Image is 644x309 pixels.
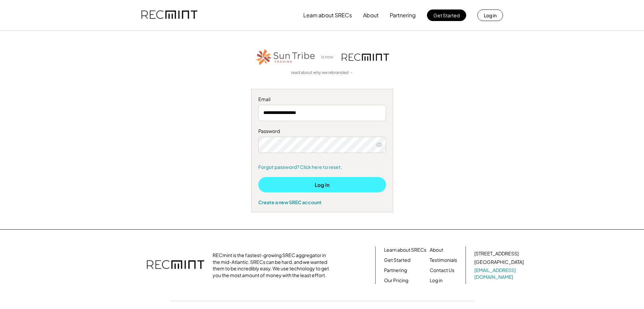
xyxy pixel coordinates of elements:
div: [GEOGRAPHIC_DATA] [474,259,524,266]
a: Our Pricing [384,277,408,284]
a: About [430,247,443,253]
button: Get Started [427,9,466,21]
button: Log In [258,177,386,192]
a: Contact Us [430,267,454,274]
img: recmint-logotype%403x.png [141,4,197,27]
a: Partnering [384,267,407,274]
img: recmint-logotype%403x.png [342,54,389,61]
button: Partnering [390,8,416,22]
div: Create a new SREC account [258,199,386,205]
a: read about why we rebranded → [291,70,353,76]
div: RECmint is the fastest-growing SREC aggregator in the mid-Atlantic. SRECs can be hard, and we wan... [213,252,333,278]
a: Log in [430,277,443,284]
button: Learn about SRECs [303,8,352,22]
img: STT_Horizontal_Logo%2B-%2BColor.png [255,48,316,66]
div: is now [319,54,338,60]
a: Forgot password? Click here to reset. [258,164,386,171]
div: [STREET_ADDRESS] [474,250,519,257]
a: Testimonials [430,257,457,264]
div: Password [258,128,386,135]
div: Email [258,96,386,103]
a: Get Started [384,257,410,264]
button: Log in [477,9,503,21]
button: About [363,8,379,22]
img: recmint-logotype%403x.png [147,253,204,277]
a: [EMAIL_ADDRESS][DOMAIN_NAME] [474,267,525,280]
a: Learn about SRECs [384,247,426,253]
